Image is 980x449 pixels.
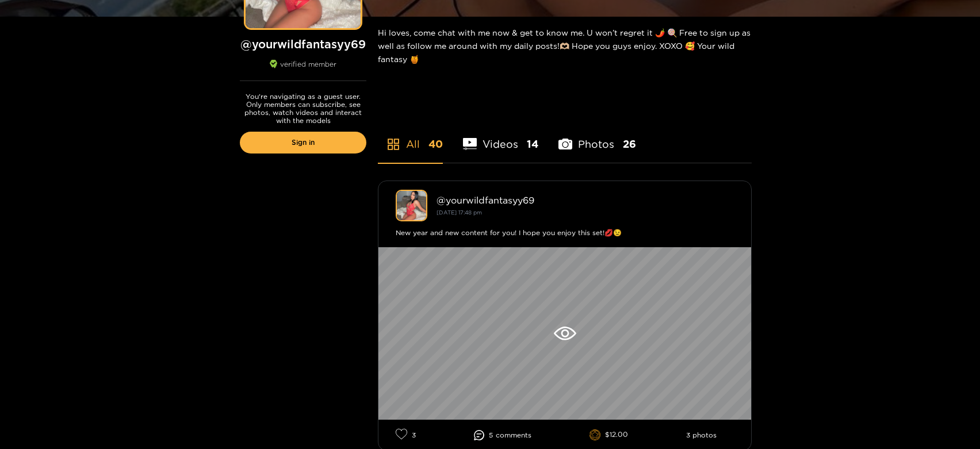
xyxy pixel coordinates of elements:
[589,429,629,441] li: $12.00
[396,190,427,221] img: yourwildfantasyy69
[623,137,636,151] span: 26
[428,137,443,151] span: 40
[240,37,366,51] h1: @ yourwildfantasyy69
[686,431,717,439] li: 3 photos
[386,137,400,151] span: appstore
[378,111,443,163] li: All
[240,93,366,125] p: You're navigating as a guest user. Only members can subscribe, see photos, watch videos and inter...
[378,17,752,75] div: Hi loves, come chat with me now & get to know me. U won’t regret it 🌶️ 🍭 Free to sign up as well ...
[240,132,366,153] a: Sign in
[558,111,636,163] li: Photos
[463,111,538,163] li: Videos
[437,209,482,216] small: [DATE] 17:48 pm
[527,137,538,151] span: 14
[240,60,366,81] div: verified member
[396,227,734,239] div: New year and new content for you! I hope you enjoy this set!💋😉
[474,430,531,440] li: 5
[396,428,416,442] li: 3
[437,195,734,205] div: @ yourwildfantasyy69
[496,431,531,439] span: comment s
